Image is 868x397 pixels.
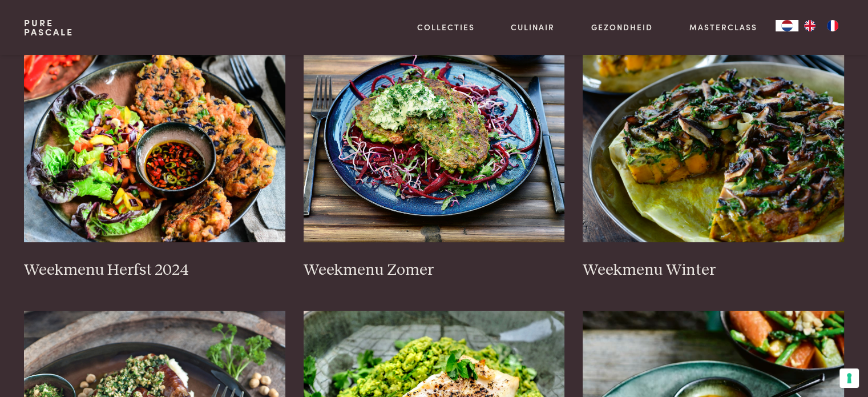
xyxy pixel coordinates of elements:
[583,14,844,280] a: Weekmenu Winter Weekmenu Winter
[24,14,285,242] img: Weekmenu Herfst 2024
[24,14,285,280] a: Weekmenu Herfst 2024 Weekmenu Herfst 2024
[24,260,285,280] h3: Weekmenu Herfst 2024
[304,14,565,280] a: Weekmenu Zomer Weekmenu Zomer
[304,260,565,280] h3: Weekmenu Zomer
[776,20,844,31] aside: Language selected: Nederlands
[304,14,565,242] img: Weekmenu Zomer
[417,21,475,33] a: Collecties
[839,368,859,388] button: Uw voorkeuren voor toestemming voor trackingtechnologieën
[583,260,844,280] h3: Weekmenu Winter
[24,18,74,37] a: PurePascale
[776,20,798,31] a: NL
[511,21,555,33] a: Culinair
[798,20,821,31] a: EN
[689,21,757,33] a: Masterclass
[776,20,798,31] div: Language
[798,20,844,31] ul: Language list
[821,20,844,31] a: FR
[583,14,844,242] img: Weekmenu Winter
[591,21,653,33] a: Gezondheid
